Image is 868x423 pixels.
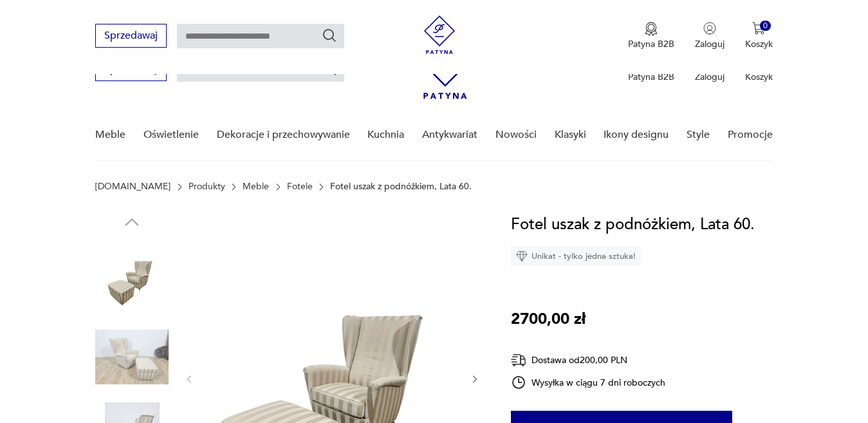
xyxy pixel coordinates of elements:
[95,238,169,312] img: Zdjęcie produktu Fotel uszak z podnóżkiem, Lata 60.
[143,110,199,160] a: Oświetlenie
[645,22,658,36] img: Ikona medalu
[330,182,472,192] p: Fotel uszak z podnóżkiem, Lata 60.
[217,110,350,160] a: Dekoracje i przechowywanie
[687,110,710,160] a: Style
[760,21,771,32] div: 0
[367,110,404,160] a: Kuchnia
[420,15,459,54] img: Patyna - sklep z meblami i dekoracjami vintage
[695,38,725,50] p: Zaloguj
[495,110,537,160] a: Nowości
[695,22,725,50] button: Zaloguj
[555,110,586,160] a: Klasyki
[628,22,674,50] a: Ikona medaluPatyna B2B
[322,28,337,43] button: Szukaj
[752,22,765,35] img: Ikona koszyka
[95,110,125,160] a: Meble
[511,375,665,390] div: Wysyłka w ciągu 7 dni roboczych
[628,22,674,50] button: Patyna B2B
[628,38,674,50] p: Patyna B2B
[511,352,665,368] div: Dostawa od 200,00 PLN
[628,71,674,83] p: Patyna B2B
[511,307,586,332] p: 2700,00 zł
[243,182,269,192] a: Meble
[745,22,773,50] button: 0Koszyk
[189,182,225,192] a: Produkty
[511,352,526,368] img: Ikona dostawy
[422,110,477,160] a: Antykwariat
[703,22,716,35] img: Ikonka użytkownika
[745,71,773,83] p: Koszyk
[95,24,167,48] button: Sprzedawaj
[516,250,528,262] img: Ikona diamentu
[95,321,169,394] img: Zdjęcie produktu Fotel uszak z podnóżkiem, Lata 60.
[95,32,167,41] a: Sprzedawaj
[728,110,773,160] a: Promocje
[511,247,641,266] div: Unikat - tylko jedna sztuka!
[95,182,171,192] a: [DOMAIN_NAME]
[745,38,773,50] p: Koszyk
[95,66,167,75] a: Sprzedawaj
[287,182,313,192] a: Fotele
[695,71,725,83] p: Zaloguj
[604,110,669,160] a: Ikony designu
[511,212,755,237] h1: Fotel uszak z podnóżkiem, Lata 60.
